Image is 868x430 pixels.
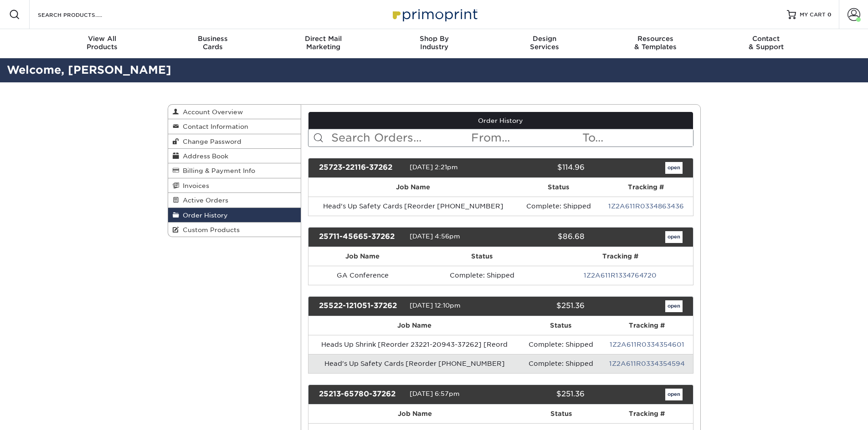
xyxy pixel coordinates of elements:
th: Tracking # [601,405,693,423]
span: Active Orders [179,197,228,204]
div: Cards [157,35,268,51]
span: Contact [711,35,822,43]
input: SEARCH PRODUCTS..... [37,9,126,20]
span: [DATE] 12:10pm [410,302,461,309]
a: Order History [168,208,301,223]
div: 25213-65780-37262 [312,389,410,400]
div: $86.68 [494,231,591,243]
th: Job Name [308,247,416,266]
span: 0 [827,11,832,18]
a: open [665,231,683,243]
span: Shop By [379,35,489,43]
td: Head's Up Safety Cards [Reorder [PHONE_NUMBER] [308,197,518,216]
span: Direct Mail [268,35,379,43]
a: 1Z2A611R0334354601 [610,341,684,348]
th: Tracking # [599,178,693,197]
a: Change Password [168,134,301,149]
div: & Templates [600,35,711,51]
span: [DATE] 2:21pm [410,163,458,171]
td: Head's Up Safety Cards [Reorder [PHONE_NUMBER] [308,354,521,373]
a: open [665,300,683,312]
div: $251.36 [494,300,591,312]
input: From... [470,129,581,147]
div: Industry [379,35,489,51]
span: [DATE] 6:57pm [410,390,460,397]
span: Billing & Payment Info [179,167,255,174]
a: 1Z2A611R0334354594 [609,360,685,367]
a: DesignServices [489,29,600,58]
span: Order History [179,212,228,219]
th: Status [521,316,601,335]
span: Resources [600,35,711,43]
div: 25522-121051-37262 [312,300,410,312]
span: Invoices [179,182,209,189]
td: GA Conference [308,266,416,285]
span: Design [489,35,600,43]
span: Account Overview [179,108,243,116]
th: Status [416,247,547,266]
a: Invoices [168,178,301,193]
span: Change Password [179,138,241,145]
td: Complete: Shipped [416,266,547,285]
div: & Support [711,35,822,51]
a: Order History [308,112,693,129]
span: MY CART [800,11,826,19]
div: 25711-45665-37262 [312,231,410,243]
span: [DATE] 4:56pm [410,233,460,240]
a: open [665,389,683,400]
span: View All [47,35,158,43]
a: Contact Information [168,119,301,134]
a: 1Z2A611R1334764720 [584,272,657,279]
div: Services [489,35,600,51]
a: Resources& Templates [600,29,711,58]
a: Contact& Support [711,29,822,58]
td: Complete: Shipped [521,335,601,354]
td: Complete: Shipped [518,197,599,216]
th: Job Name [308,178,518,197]
div: Marketing [268,35,379,51]
span: Contact Information [179,123,248,130]
a: BusinessCards [157,29,268,58]
div: $114.96 [494,162,591,174]
a: Direct MailMarketing [268,29,379,58]
a: Shop ByIndustry [379,29,489,58]
a: Custom Products [168,223,301,237]
a: Account Overview [168,105,301,119]
div: Products [47,35,158,51]
td: Complete: Shipped [521,354,601,373]
th: Job Name [308,316,521,335]
div: 25723-22116-37262 [312,162,410,174]
th: Job Name [308,405,521,423]
span: Custom Products [179,226,240,233]
span: Address Book [179,152,228,160]
div: $251.36 [494,389,591,400]
a: Active Orders [168,193,301,207]
a: Billing & Payment Info [168,163,301,178]
th: Status [521,405,601,423]
th: Status [518,178,599,197]
a: View AllProducts [47,29,158,58]
a: open [665,162,683,174]
td: Heads Up Shrink [Reorder 23221-20943-37262] [Reord [308,335,521,354]
a: 1Z2A611R0334863436 [608,202,684,210]
input: To... [581,129,693,147]
span: Business [157,35,268,43]
input: Search Orders... [330,129,470,147]
th: Tracking # [601,316,693,335]
th: Tracking # [548,247,693,266]
a: Address Book [168,149,301,163]
img: Primoprint [389,5,480,24]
